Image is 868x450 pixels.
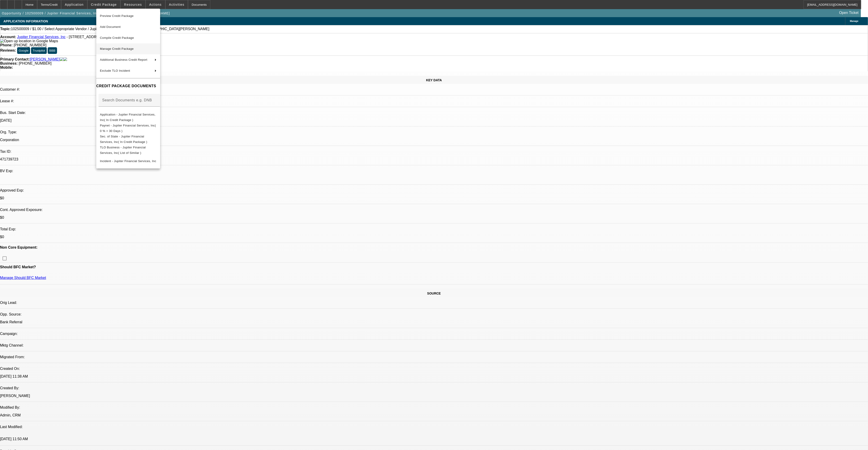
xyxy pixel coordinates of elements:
h4: CREDIT PACKAGE DOCUMENTS [96,84,160,89]
span: TLO Business - Jupiter Financial Services, Inc( List of Similar ) [100,146,146,155]
button: Paynet - Jupiter Financial Services, Inc( 0 % > 30 Days ) [96,123,160,134]
span: Manage Credit Package [100,47,134,50]
span: Paynet - Jupiter Financial Services, Inc( 0 % > 30 Days ) [100,124,156,133]
button: TLO Business - Jupiter Financial Services, Inc( List of Similar ) [96,145,160,156]
mat-label: Search Documents e.g. DNB [102,98,152,102]
button: Incident - Jupiter Financial Services, Inc [96,156,160,167]
span: Add Document [100,25,121,29]
span: Preview Credit Package [100,14,134,18]
button: Application - Jupiter Financial Services, Inc( In Credit Package ) [96,112,160,123]
span: Sec. of State - Jupiter Financial Services, Inc( In Credit Package ) [100,135,147,144]
span: Incident - Jupiter Financial Services, Inc [100,159,156,163]
span: Compile Credit Package [100,36,134,39]
button: Sec. of State - Jupiter Financial Services, Inc( In Credit Package ) [96,134,160,145]
span: Exclude TLO Incident [100,69,130,72]
span: Application - Jupiter Financial Services, Inc( In Credit Package ) [100,113,156,122]
span: Additional Business Credit Report [100,58,147,61]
